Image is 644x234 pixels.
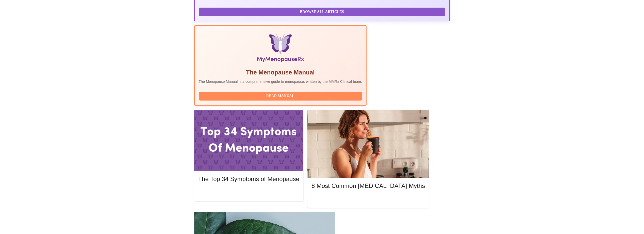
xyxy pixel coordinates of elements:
span: Read Manual [204,93,357,99]
button: Read More [311,195,425,204]
span: Browse All Articles [204,9,440,15]
span: Read More [317,196,420,202]
img: Menopause Manual [225,34,336,64]
a: Read More [311,197,426,201]
button: Read Manual [199,92,362,101]
p: The Menopause Manual is a comprehensive guide to menopause, written by the MMRx Clinical team. [199,79,362,84]
a: Read More [198,189,301,194]
h5: 8 Most Common [MEDICAL_DATA] Myths [311,182,425,190]
a: Read Manual [199,93,364,98]
h5: The Menopause Manual [199,68,362,76]
span: Read More [203,189,294,195]
button: Browse All Articles [199,8,445,16]
button: Read More [198,188,299,197]
a: Browse All Articles [199,9,447,14]
h5: The Top 34 Symptoms of Menopause [198,175,299,183]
